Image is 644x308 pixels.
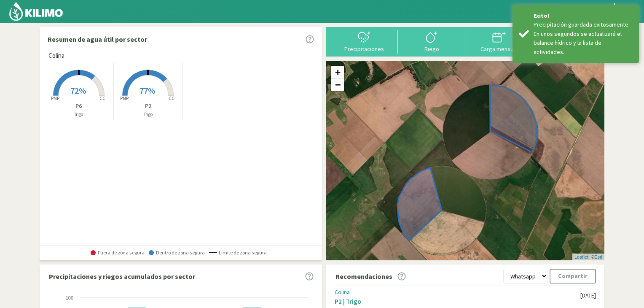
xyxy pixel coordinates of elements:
[70,85,86,96] span: 72%
[48,51,64,61] span: Colina
[580,292,596,299] div: [DATE]
[114,102,183,111] p: P2
[66,295,73,300] text: 100
[44,111,113,118] p: Trigo
[335,289,580,296] div: Colina
[335,271,392,281] p: Recomendaciones
[534,20,633,57] div: Precipitación guardada exitosamente. En unos segundos se actualizará el balance hídrico y la list...
[48,34,147,44] p: Resumen de agua útil por sector
[400,46,463,52] div: Riego
[51,95,59,101] tspan: PMP
[209,250,267,256] span: Límite de zona segura
[331,66,344,78] a: Zoom in
[330,30,398,52] button: Precipitaciones
[468,46,530,52] div: Carga mensual
[335,297,580,305] div: P2 | Trigo
[120,95,129,101] tspan: PMP
[574,254,588,259] a: Leaflet
[333,46,395,52] div: Precipitaciones
[8,1,64,22] img: Kilimo
[169,95,175,101] tspan: CC
[44,102,113,111] p: P6
[594,254,602,259] a: Esri
[99,95,105,101] tspan: CC
[331,78,344,91] a: Zoom out
[114,111,183,118] p: Trigo
[149,250,205,256] span: Dentro de zona segura
[49,271,195,281] p: Precipitaciones y riegos acumulados por sector
[140,85,155,96] span: 77%
[534,11,633,20] div: Exito!
[398,30,465,52] button: Riego
[572,254,604,261] div: | ©
[465,30,533,52] button: Carga mensual
[91,250,145,256] span: Fuera de zona segura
